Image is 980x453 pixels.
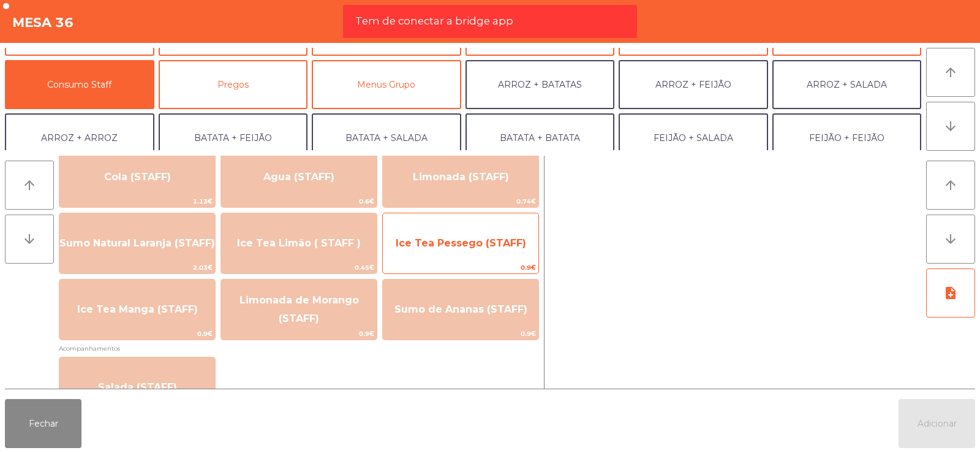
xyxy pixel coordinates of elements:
[943,286,958,300] i: note_add
[237,237,361,249] span: Ice Tea Limão ( STAFF )
[943,232,958,246] i: arrow_downward
[22,232,37,246] i: arrow_downward
[5,215,54,264] button: arrow_downward
[772,113,922,162] button: FEIJÃO + FEIJÃO
[926,102,975,151] button: arrow_downward
[5,113,154,162] button: ARROZ + ARROZ
[221,262,377,273] span: 0.45€
[59,237,215,249] span: Sumo Natural Laranja (STAFF)
[943,119,958,134] i: arrow_downward
[312,60,461,109] button: Menus Grupo
[772,60,922,109] button: ARROZ + SALADA
[77,303,198,315] span: Ice Tea Manga (STAFF)
[22,178,37,192] i: arrow_upward
[619,113,768,162] button: FEIJÃO + SALADA
[221,196,377,207] span: 0.6€
[5,161,54,210] button: arrow_upward
[394,303,527,315] span: Sumo de Ananas (STAFF)
[239,294,359,324] span: Limonada de Morango (STAFF)
[263,171,334,183] span: Agua (STAFF)
[59,328,215,340] span: 0.9€
[466,60,615,109] button: ARROZ + BATATAS
[466,113,615,162] button: BATATA + BATATA
[619,60,768,109] button: ARROZ + FEIJÃO
[98,381,177,393] span: Salada (STAFF)
[159,60,308,109] button: Pregos
[943,65,958,80] i: arrow_upward
[221,328,377,340] span: 0.9€
[12,13,73,32] h4: Mesa 36
[383,196,538,207] span: 0.74€
[59,196,215,207] span: 1.13€
[413,171,509,183] span: Limonada (STAFF)
[926,48,975,97] button: arrow_upward
[312,113,461,162] button: BATATA + SALADA
[926,215,975,264] button: arrow_downward
[383,262,538,273] span: 0.9€
[104,171,171,183] span: Cola (STAFF)
[383,328,538,340] span: 0.9€
[926,268,975,318] button: note_add
[355,13,513,29] span: Tem de conectar a bridge app
[59,343,539,354] span: Acompanhamentos
[396,237,526,249] span: Ice Tea Pessego (STAFF)
[5,399,81,448] button: Fechar
[943,178,958,192] i: arrow_upward
[159,113,308,162] button: BATATA + FEIJÃO
[5,60,154,109] button: Consumo Staff
[926,161,975,210] button: arrow_upward
[59,262,215,273] span: 2.03€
